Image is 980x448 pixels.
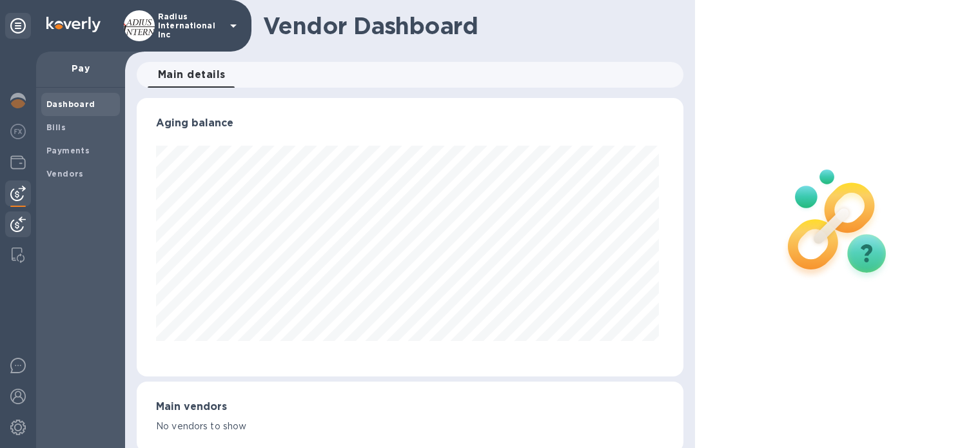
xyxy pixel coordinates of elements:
h1: Vendor Dashboard [263,12,674,39]
b: Dashboard [46,99,95,109]
p: Radius International Inc [158,12,222,39]
b: Payments [46,146,90,155]
p: No vendors to show [156,420,664,433]
p: Pay [46,62,115,75]
span: Main details [158,66,226,84]
h3: Aging balance [156,117,664,130]
h3: Main vendors [156,401,664,413]
b: Bills [46,122,66,132]
img: Wallets [10,155,26,170]
img: Logo [46,17,101,32]
div: Unpin categories [5,13,31,39]
b: Vendors [46,169,84,179]
img: Foreign exchange [10,124,26,139]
